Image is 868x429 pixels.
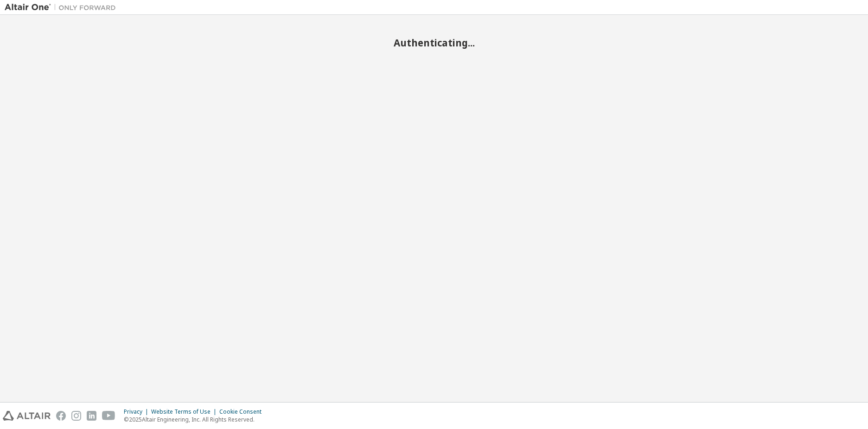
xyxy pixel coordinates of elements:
[87,411,96,421] img: linkedin.svg
[124,416,267,423] p: © 2025 Altair Engineering, Inc. All Rights Reserved.
[5,3,121,12] img: Altair One
[56,411,66,421] img: facebook.svg
[151,408,219,416] div: Website Terms of Use
[102,411,115,421] img: youtube.svg
[124,408,151,416] div: Privacy
[3,411,51,421] img: altair_logo.svg
[71,411,81,421] img: instagram.svg
[5,37,863,49] h2: Authenticating...
[219,408,267,416] div: Cookie Consent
